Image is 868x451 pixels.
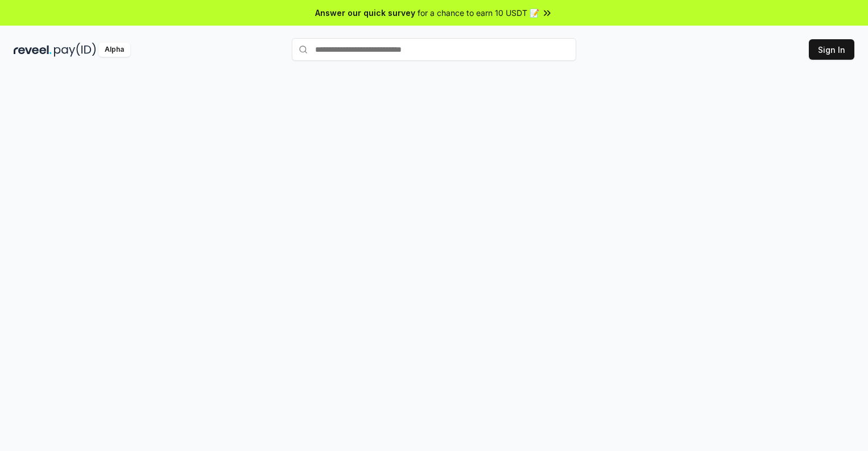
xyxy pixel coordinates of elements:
[418,7,539,19] span: for a chance to earn 10 USDT 📝
[315,7,415,19] span: Answer our quick survey
[809,39,854,60] button: Sign In
[98,43,130,57] div: Alpha
[14,43,52,57] img: reveel_dark
[54,43,96,57] img: pay_id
